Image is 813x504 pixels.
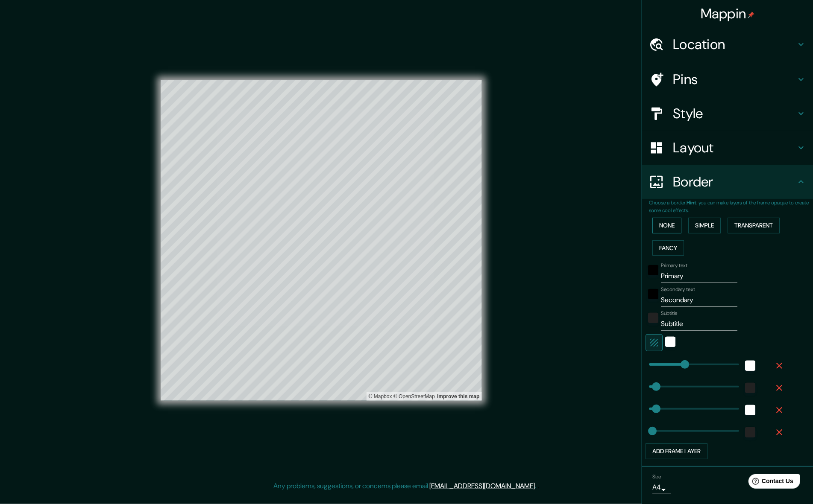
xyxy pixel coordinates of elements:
[687,199,696,206] b: Hint
[642,27,813,61] div: Location
[642,62,813,96] div: Pins
[648,289,658,299] button: black
[737,471,804,495] iframe: Help widget launcher
[661,310,678,317] label: Subtitle
[745,383,755,393] button: color-222222
[274,481,537,491] p: Any problems, suggestions, or concerns please email .
[393,393,435,399] a: OpenStreetMap
[748,12,754,18] img: pin-icon.png
[649,199,813,214] p: Choose a border. : you can make layers of the frame opaque to create some cool effects.
[673,105,796,122] h4: Style
[642,131,813,165] div: Layout
[430,481,535,490] a: [EMAIL_ADDRESS][DOMAIN_NAME]
[745,361,755,371] button: white
[648,313,658,323] button: color-222222
[642,96,813,131] div: Style
[673,173,796,190] h4: Border
[652,481,671,494] div: A4
[745,427,755,437] button: color-222222
[537,481,538,491] div: .
[673,71,796,88] h4: Pins
[652,218,681,233] button: None
[652,240,684,256] button: Fancy
[661,286,695,293] label: Secondary text
[652,473,661,480] label: Size
[648,265,658,275] button: black
[642,165,813,199] div: Border
[661,262,687,269] label: Primary text
[688,218,721,233] button: Simple
[728,218,780,233] button: Transparent
[437,393,479,399] a: Map feedback
[745,405,755,415] button: white
[673,139,796,156] h4: Layout
[673,36,796,53] h4: Location
[665,337,675,347] button: white
[701,5,755,22] h4: Mappin
[646,443,707,459] button: Add frame layer
[369,393,392,399] a: Mapbox
[538,481,540,491] div: .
